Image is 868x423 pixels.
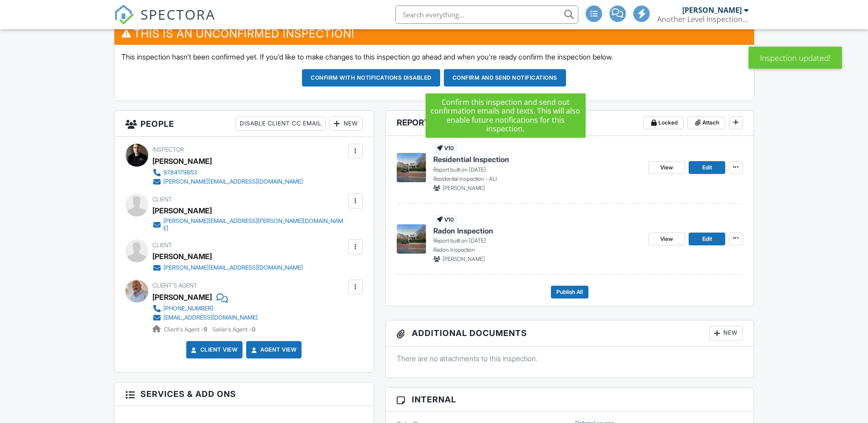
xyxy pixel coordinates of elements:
[163,178,303,185] div: [PERSON_NAME][EMAIL_ADDRESS][DOMAIN_NAME]
[302,69,440,87] button: Confirm with notifications disabled
[709,326,743,341] div: New
[114,111,374,137] h3: People
[152,263,303,272] a: [PERSON_NAME][EMAIL_ADDRESS][DOMAIN_NAME]
[121,52,747,62] p: This inspection hasn't been confirmed yet. If you'd like to make changes to this inspection go ah...
[386,320,754,347] h3: Additional Documents
[114,382,374,406] h3: Services & Add ons
[152,290,212,304] a: [PERSON_NAME]
[152,177,303,186] a: [PERSON_NAME][EMAIL_ADDRESS][DOMAIN_NAME]
[152,313,258,322] a: [EMAIL_ADDRESS][DOMAIN_NAME]
[152,196,172,203] span: Client
[152,204,212,217] div: [PERSON_NAME]
[163,217,346,232] div: [PERSON_NAME][EMAIL_ADDRESS][PERSON_NAME][DOMAIN_NAME]
[152,217,346,232] a: [PERSON_NAME][EMAIL_ADDRESS][PERSON_NAME][DOMAIN_NAME]
[152,304,258,313] a: [PHONE_NUMBER]
[252,326,255,333] strong: 0
[386,388,754,412] h3: Internal
[189,345,238,354] a: Client View
[114,5,134,25] img: The Best Home Inspection Software - Spectora
[204,326,207,333] strong: 9
[114,12,216,32] a: SPECTORA
[397,353,743,363] p: There are no attachments to this inspection.
[329,116,363,131] div: New
[749,47,842,69] div: Inspection updated!
[163,264,303,271] div: [PERSON_NAME][EMAIL_ADDRESS][DOMAIN_NAME]
[236,116,326,131] div: Disable Client CC Email
[152,146,184,153] span: Inspector
[657,15,749,24] div: Another Level Inspections LLC
[152,242,172,249] span: Client
[164,326,209,333] span: Client's Agent -
[152,154,212,168] div: [PERSON_NAME]
[682,5,742,15] div: [PERSON_NAME]
[163,305,213,312] div: [PHONE_NUMBER]
[152,168,303,177] a: 9784179853
[114,22,754,45] h3: This is an Unconfirmed Inspection!
[249,345,297,354] a: Agent View
[140,5,216,24] span: SPECTORA
[152,282,197,289] span: Client's Agent
[163,314,258,321] div: [EMAIL_ADDRESS][DOMAIN_NAME]
[395,5,578,24] input: Search everything...
[212,326,255,333] span: Seller's Agent -
[163,169,197,176] div: 9784179853
[444,69,566,87] button: Confirm and send notifications
[152,249,212,263] div: [PERSON_NAME]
